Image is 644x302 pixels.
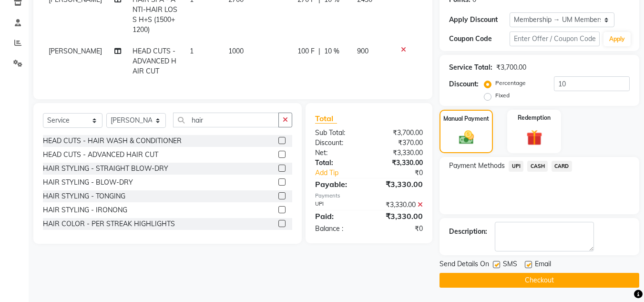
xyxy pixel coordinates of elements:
div: Sub Total: [308,128,369,138]
label: Percentage [495,79,526,87]
div: HAIR STYLING - IRONONG [43,205,127,215]
img: _gift.svg [521,128,547,147]
div: ₹3,330.00 [369,200,430,210]
span: CARD [552,161,572,172]
div: Total: [308,158,369,168]
div: Discount: [308,138,369,148]
div: HAIR STYLING - TONGING [43,191,125,201]
div: Net: [308,148,369,158]
span: Payment Methods [449,161,505,171]
div: Discount: [449,79,479,89]
input: Search or Scan [173,113,279,127]
div: Apply Discount [449,15,509,25]
div: ₹370.00 [369,138,430,148]
span: 100 F [297,46,315,56]
span: [PERSON_NAME] [49,47,102,55]
span: CASH [527,161,548,172]
a: Add Tip [308,168,379,178]
div: ₹3,330.00 [369,148,430,158]
div: HAIR STYLING - STRAIGHT BLOW-DRY [43,164,168,174]
div: Payments [315,192,423,200]
span: UPI [509,161,523,172]
label: Manual Payment [443,115,489,123]
span: Send Details On [440,259,489,271]
span: 1000 [228,47,244,55]
span: | [318,46,320,56]
span: 1 [190,47,194,55]
input: Enter Offer / Coupon Code [510,31,600,46]
span: 900 [357,47,368,55]
div: HEAD CUTS - HAIR WASH & CONDITIONER [43,136,182,146]
label: Redemption [518,114,551,122]
div: ₹3,700.00 [496,62,526,73]
div: Paid: [308,210,369,222]
span: HEAD CUTS - ADVANCED HAIR CUT [133,47,176,75]
button: Checkout [440,273,639,288]
button: Apply [603,32,631,46]
div: UPI [308,200,369,210]
div: Payable: [308,178,369,190]
div: ₹0 [369,224,430,234]
div: HAIR COLOR - PER STREAK HIGHLIGHTS [43,219,175,229]
div: ₹3,330.00 [369,178,430,190]
label: Fixed [495,91,510,100]
span: 10 % [324,46,339,56]
img: _cash.svg [454,129,479,146]
div: ₹3,330.00 [369,210,430,222]
div: Coupon Code [449,34,509,44]
div: HAIR STYLING - BLOW-DRY [43,177,133,187]
div: Description: [449,227,487,237]
div: Service Total: [449,62,492,73]
span: SMS [503,259,517,271]
div: ₹0 [379,168,430,178]
span: Total [315,114,337,124]
div: ₹3,700.00 [369,128,430,138]
div: HEAD CUTS - ADVANCED HAIR CUT [43,150,158,160]
div: ₹3,330.00 [369,158,430,168]
div: Balance : [308,224,369,234]
span: Email [535,259,551,271]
